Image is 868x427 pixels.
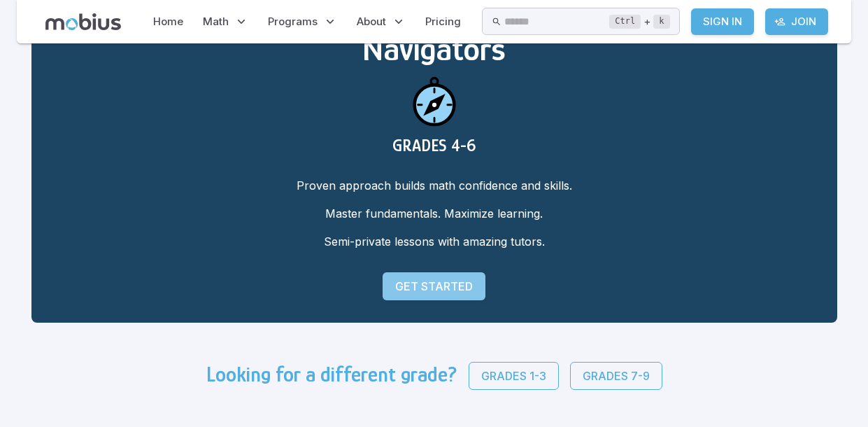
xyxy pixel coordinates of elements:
[383,272,485,300] a: Get Started
[203,14,229,29] span: Math
[481,367,546,384] p: Grades 1-3
[395,278,473,295] p: Get Started
[765,8,828,35] a: Join
[357,14,386,29] span: About
[401,68,468,136] img: navigators icon
[268,14,318,29] span: Programs
[653,15,669,29] kbd: k
[54,177,815,194] p: Proven approach builds math confidence and skills.
[54,233,815,250] p: Semi-private lessons with amazing tutors.
[583,367,650,384] p: Grades 7-9
[149,6,187,38] a: Home
[609,13,669,30] div: +
[54,205,815,222] p: Master fundamentals. Maximize learning.
[691,8,754,35] a: Sign In
[609,15,641,29] kbd: Ctrl
[570,362,662,390] a: Grades 7-9
[54,30,815,68] h2: Navigators
[421,6,465,38] a: Pricing
[469,362,559,390] a: Grades 1-3
[54,136,815,155] h3: GRADES 4-6
[206,362,457,390] h3: Looking for a different grade?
